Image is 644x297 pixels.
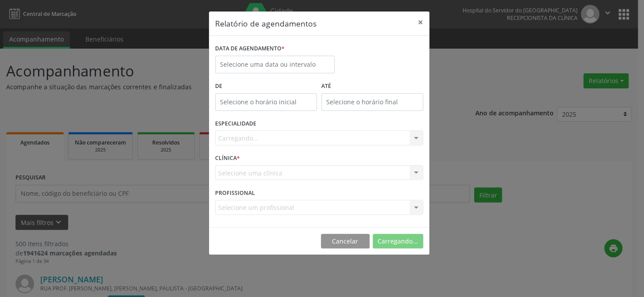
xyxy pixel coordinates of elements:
button: Cancelar [321,234,370,249]
input: Selecione o horário inicial [215,93,317,111]
input: Selecione uma data ou intervalo [215,56,335,73]
label: ATÉ [321,80,423,93]
label: CLÍNICA [215,152,240,165]
label: ESPECIALIDADE [215,117,256,131]
label: PROFISSIONAL [215,186,255,200]
button: Close [412,11,429,33]
h5: Relatório de agendamentos [215,18,316,29]
label: DATA DE AGENDAMENTO [215,42,285,56]
button: Carregando... [373,234,423,249]
input: Selecione o horário final [321,93,423,111]
label: De [215,80,317,93]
